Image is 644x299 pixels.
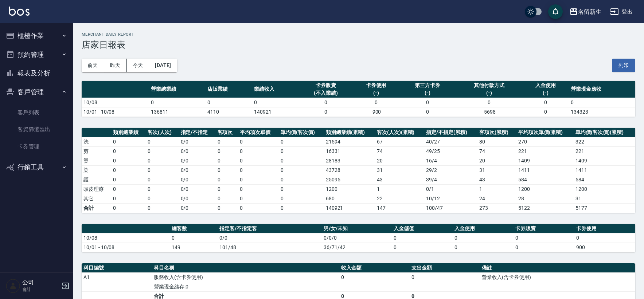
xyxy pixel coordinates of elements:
[375,194,424,203] td: 22
[111,203,146,213] td: 0
[456,107,522,117] td: -5698
[399,107,456,117] td: 0
[216,175,238,184] td: 0
[612,59,635,72] button: 列印
[82,233,170,243] td: 10/08
[569,81,635,98] th: 營業現金應收
[111,137,146,146] td: 0
[216,156,238,165] td: 0
[146,203,179,213] td: 0
[279,184,324,194] td: 0
[574,233,635,243] td: 0
[453,243,514,252] td: 0
[375,128,424,137] th: 客次(人次)(累積)
[216,184,238,194] td: 0
[238,146,279,156] td: 0
[424,184,477,194] td: 0 / 1
[375,146,424,156] td: 74
[82,146,111,156] td: 剪
[424,165,477,175] td: 29 / 2
[216,203,238,213] td: 0
[146,165,179,175] td: 0
[574,128,635,137] th: 單均價(客次價)(累積)
[301,82,351,89] div: 卡券販賣
[480,263,635,273] th: 備註
[149,98,206,107] td: 0
[216,194,238,203] td: 0
[149,81,206,98] th: 營業總業績
[146,128,179,137] th: 客次(人次)
[322,233,392,243] td: 0/0/0
[480,272,635,282] td: 營業收入(含卡券使用)
[424,175,477,184] td: 39 / 4
[322,243,392,252] td: 36/71/42
[324,203,375,213] td: 140921
[324,137,375,146] td: 21594
[424,146,477,156] td: 49 / 25
[574,156,635,165] td: 1409
[111,194,146,203] td: 0
[146,156,179,165] td: 0
[516,165,574,175] td: 1411
[146,137,179,146] td: 0
[22,286,59,293] p: 會計
[569,107,635,117] td: 134323
[82,184,111,194] td: 頭皮理療
[514,224,574,233] th: 卡券販賣
[574,224,635,233] th: 卡券使用
[578,7,601,16] div: 名留新生
[238,184,279,194] td: 0
[574,137,635,146] td: 322
[324,165,375,175] td: 43728
[179,165,216,175] td: 0 / 0
[170,224,218,233] th: 總客數
[458,82,520,89] div: 其他付款方式
[516,146,574,156] td: 221
[574,243,635,252] td: 900
[82,107,149,117] td: 10/01 - 10/08
[516,184,574,194] td: 1200
[324,128,375,137] th: 類別總業績(累積)
[152,263,339,273] th: 科目名稱
[574,194,635,203] td: 31
[179,175,216,184] td: 0 / 0
[3,26,70,45] button: 櫃檯作業
[149,59,177,72] button: [DATE]
[477,175,516,184] td: 43
[179,146,216,156] td: 0 / 0
[453,233,514,243] td: 0
[574,184,635,194] td: 1200
[279,165,324,175] td: 0
[522,98,569,107] td: 0
[238,165,279,175] td: 0
[104,59,127,72] button: 昨天
[82,156,111,165] td: 燙
[149,107,206,117] td: 136811
[82,81,635,117] table: a dense table
[279,156,324,165] td: 0
[146,175,179,184] td: 0
[566,4,604,19] button: 名留新生
[324,184,375,194] td: 1200
[477,194,516,203] td: 24
[299,98,352,107] td: 0
[238,156,279,165] td: 0
[3,83,70,102] button: 客戶管理
[170,233,218,243] td: 0
[401,89,454,97] div: (-)
[206,98,252,107] td: 0
[111,146,146,156] td: 0
[355,82,398,89] div: 卡券使用
[3,121,70,138] a: 客資篩選匯出
[279,146,324,156] td: 0
[3,104,70,121] a: 客戶列表
[279,175,324,184] td: 0
[216,137,238,146] td: 0
[279,128,324,137] th: 單均價(客次價)
[279,203,324,213] td: 0
[111,165,146,175] td: 0
[179,203,216,213] td: 0/0
[375,184,424,194] td: 1
[574,146,635,156] td: 221
[216,165,238,175] td: 0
